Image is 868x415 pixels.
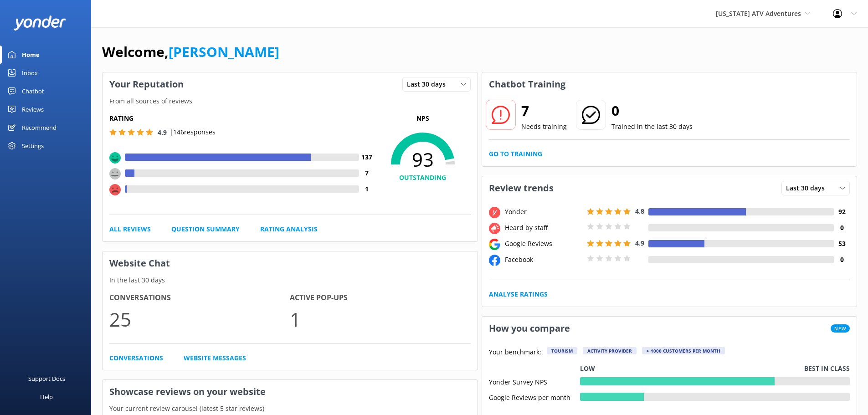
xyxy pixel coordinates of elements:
span: 4.8 [635,207,644,215]
h4: OUTSTANDING [375,173,471,183]
img: yonder-white-logo.png [14,15,66,31]
div: Inbox [22,64,38,82]
h4: 92 [834,207,850,217]
h4: 53 [834,239,850,249]
div: Google Reviews [503,239,585,249]
h4: Conversations [109,292,290,304]
h3: Showcase reviews on your website [103,380,478,404]
h5: Rating [109,113,375,123]
p: Your current review carousel (latest 5 star reviews) [103,404,478,414]
span: Last 30 days [786,183,830,193]
span: New [831,324,850,333]
h4: 137 [359,152,375,162]
div: Google Reviews per month [489,393,580,401]
div: Chatbot [22,82,44,100]
div: Help [40,388,53,406]
h4: 0 [834,223,850,233]
p: Low [580,364,595,374]
h4: 0 [834,255,850,265]
p: From all sources of reviews [103,96,478,106]
div: Tourism [547,347,577,354]
div: Support Docs [28,369,65,388]
h1: Welcome, [102,41,279,63]
a: All Reviews [109,224,151,234]
p: Trained in the last 30 days [611,122,693,132]
h3: Review trends [482,176,560,200]
p: 1 [290,304,470,334]
h2: 0 [611,100,693,122]
a: Go to Training [489,149,542,159]
div: Recommend [22,118,56,137]
a: Question Summary [171,224,240,234]
div: Home [22,46,40,64]
span: Last 30 days [407,79,451,89]
h4: 7 [359,168,375,178]
a: Website Messages [184,353,246,363]
p: NPS [375,113,471,123]
span: 93 [375,148,471,171]
h3: Chatbot Training [482,72,572,96]
div: Yonder Survey NPS [489,377,580,385]
a: Rating Analysis [260,224,318,234]
h4: 1 [359,184,375,194]
div: Heard by staff [503,223,585,233]
p: | 146 responses [169,127,216,137]
p: Needs training [521,122,567,132]
span: [US_STATE] ATV Adventures [716,9,801,18]
h3: Website Chat [103,251,478,275]
div: Reviews [22,100,44,118]
p: 25 [109,304,290,334]
a: Analyse Ratings [489,289,548,299]
span: 4.9 [635,239,644,247]
h4: Active Pop-ups [290,292,470,304]
h2: 7 [521,100,567,122]
p: In the last 30 days [103,275,478,285]
p: Best in class [804,364,850,374]
div: Facebook [503,255,585,265]
h3: How you compare [482,317,577,340]
div: Settings [22,137,44,155]
p: Your benchmark: [489,347,541,358]
a: Conversations [109,353,163,363]
h3: Your Reputation [103,72,190,96]
div: > 1000 customers per month [642,347,725,354]
div: Activity Provider [583,347,637,354]
span: 4.9 [158,128,167,137]
a: [PERSON_NAME] [169,42,279,61]
div: Yonder [503,207,585,217]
